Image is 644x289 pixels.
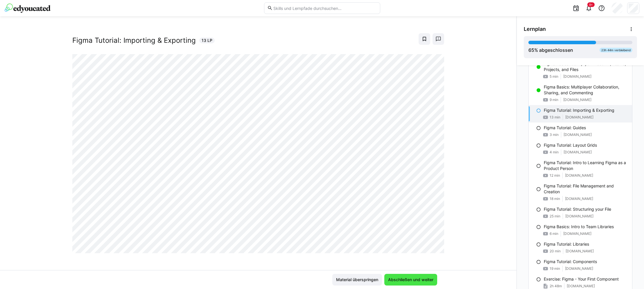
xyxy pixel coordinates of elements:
[384,274,437,286] button: Abschließen und weiter
[567,284,595,288] span: [DOMAIN_NAME]
[550,249,561,253] span: 20 min
[550,132,559,137] span: 3 min
[550,150,559,155] span: 4 min
[565,196,593,201] span: [DOMAIN_NAME]
[550,115,560,120] span: 13 min
[544,84,627,96] p: Figma Basics: Multiplayer Collaboration, Sharing, and Commenting
[565,266,593,271] span: [DOMAIN_NAME]
[563,74,591,79] span: [DOMAIN_NAME]
[564,132,592,137] span: [DOMAIN_NAME]
[550,196,560,201] span: 18 min
[565,115,593,120] span: [DOMAIN_NAME]
[544,241,589,247] p: Figma Tutorial: Libraries
[544,224,614,230] p: Figma Basics: Intro to Team Libraries
[563,231,591,236] span: [DOMAIN_NAME]
[550,266,560,271] span: 19 min
[550,214,560,219] span: 25 min
[387,277,434,283] span: Abschließen und weiter
[544,276,619,282] p: Exercise: Figma - Your First Component
[565,214,593,219] span: [DOMAIN_NAME]
[544,206,611,212] p: Figma Tutorial: Structuring your File
[72,36,196,45] h2: Figma Tutorial: Importing & Exporting
[544,183,627,195] p: Figma Tutorial: File Management and Creation
[544,259,597,265] p: Figma Tutorial: Components
[528,47,573,54] div: % abgeschlossen
[332,274,382,286] button: Material überspringen
[550,173,560,178] span: 12 min
[544,61,627,72] p: Figma Basics: Set up your Account, Teams, Projects, and Files
[544,142,597,148] p: Figma Tutorial: Layout Grids
[202,38,212,43] span: 13 LP
[335,277,379,283] span: Material überspringen
[524,26,546,32] span: Lernplan
[564,150,592,155] span: [DOMAIN_NAME]
[544,160,627,171] p: Figma Tutorial: Intro to Learning Figma as a Product Person
[550,74,558,79] span: 5 min
[273,6,377,11] input: Skills und Lernpfade durchsuchen…
[550,284,562,288] span: 2h 48m
[566,249,594,253] span: [DOMAIN_NAME]
[589,3,593,6] span: 9+
[565,173,593,178] span: [DOMAIN_NAME]
[600,48,632,52] div: 23h 44m verbleibend
[544,107,614,113] p: Figma Tutorial: Importing & Exporting
[563,97,591,102] span: [DOMAIN_NAME]
[544,125,586,131] p: Figma Tutorial: Guides
[550,231,558,236] span: 6 min
[528,47,534,53] span: 65
[550,97,558,102] span: 9 min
